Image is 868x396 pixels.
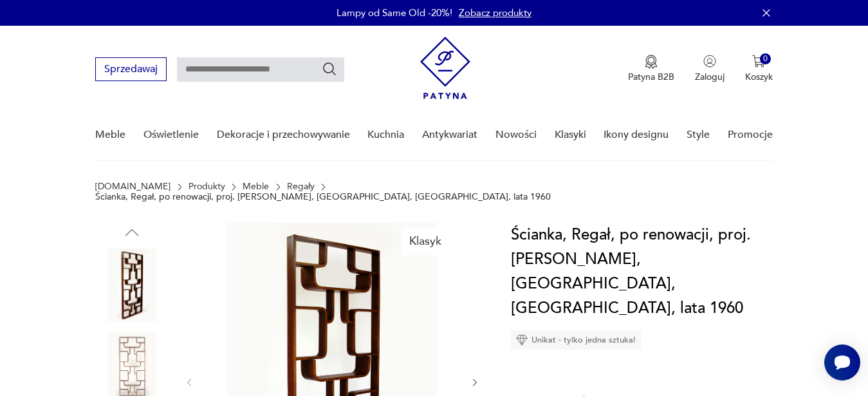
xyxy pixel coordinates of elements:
[752,55,765,68] img: Ikona koszyka
[745,71,773,83] p: Koszyk
[287,182,315,192] a: Regały
[728,110,773,160] a: Promocje
[95,182,171,192] a: [DOMAIN_NAME]
[322,61,337,77] button: Szukaj
[628,71,674,83] p: Patyna B2B
[95,57,167,81] button: Sprzedawaj
[217,110,350,160] a: Dekoracje i przechowywanie
[628,55,674,83] a: Ikona medaluPatyna B2B
[367,110,404,160] a: Kuchnia
[243,182,269,192] a: Meble
[824,344,860,381] iframe: Smartsupp widget button
[95,110,125,160] a: Meble
[695,55,725,83] button: Zaloguj
[760,53,771,64] div: 0
[516,334,528,346] img: Ikona diamentu
[695,71,725,83] p: Zaloguj
[511,223,782,321] h1: Ścianka, Regał, po renowacji, proj. [PERSON_NAME], [GEOGRAPHIC_DATA], [GEOGRAPHIC_DATA], lata 1960
[703,55,716,68] img: Ikonka użytkownika
[95,66,167,75] a: Sprzedawaj
[95,249,169,322] img: Zdjęcie produktu Ścianka, Regał, po renowacji, proj. Ludvik Volak, Holesov, Czechy, lata 1960
[495,110,537,160] a: Nowości
[555,110,586,160] a: Klasyki
[337,6,452,19] p: Lampy od Same Old -20%!
[604,110,669,160] a: Ikony designu
[95,192,551,202] p: Ścianka, Regał, po renowacji, proj. [PERSON_NAME], [GEOGRAPHIC_DATA], [GEOGRAPHIC_DATA], lata 1960
[511,330,641,350] div: Unikat - tylko jedna sztuka!
[645,55,658,69] img: Ikona medalu
[143,110,199,160] a: Oświetlenie
[687,110,710,160] a: Style
[402,228,449,255] div: Klasyk
[189,182,225,192] a: Produkty
[459,6,531,19] a: Zobacz produkty
[628,55,674,83] button: Patyna B2B
[422,110,477,160] a: Antykwariat
[745,55,773,83] button: 0Koszyk
[420,37,470,99] img: Patyna - sklep z meblami i dekoracjami vintage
